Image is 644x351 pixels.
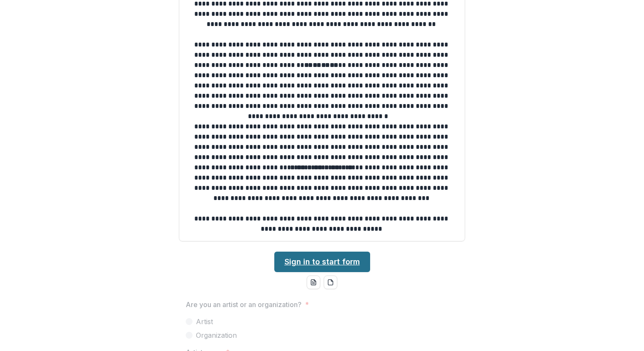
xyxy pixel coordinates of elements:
[307,276,320,289] button: word-download
[186,299,302,310] p: Are you an artist or an organization?
[196,316,213,327] span: Artist
[324,276,337,289] button: pdf-download
[196,330,237,340] span: Organization
[274,252,370,272] a: Sign in to start form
